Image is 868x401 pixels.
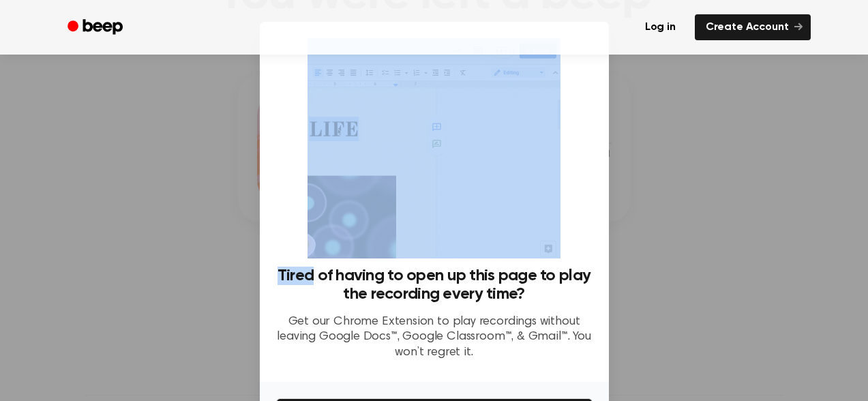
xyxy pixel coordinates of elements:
[308,38,560,258] img: Beep extension in action
[276,314,593,361] p: Get our Chrome Extension to play recordings without leaving Google Docs™, Google Classroom™, & Gm...
[695,14,811,40] a: Create Account
[58,14,135,41] a: Beep
[276,267,593,303] h3: Tired of having to open up this page to play the recording every time?
[634,14,687,40] a: Log in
